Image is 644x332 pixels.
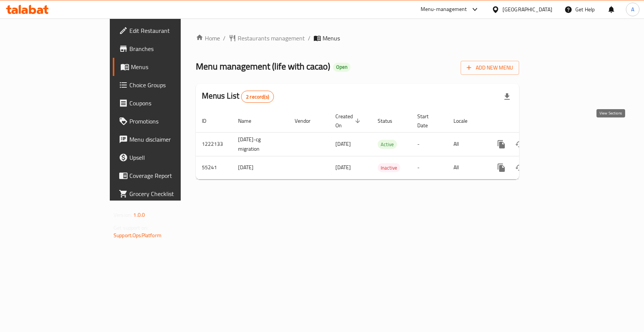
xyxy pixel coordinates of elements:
button: more [492,159,510,177]
button: more [492,135,510,153]
td: [DATE]-cg migration [232,132,289,156]
a: Support.OpsPlatform [114,230,161,240]
div: Inactive [378,163,400,172]
a: Coverage Report [113,167,217,185]
span: Start Date [417,112,438,130]
a: Promotions [113,112,217,130]
span: Coupons [129,99,211,108]
span: Version: [114,210,132,220]
li: / [223,34,226,43]
span: Vendor [295,116,320,125]
a: Menus [113,58,217,76]
span: Status [378,116,402,125]
td: - [411,132,447,156]
span: Inactive [378,164,400,172]
div: Total records count [241,91,274,103]
a: Grocery Checklist [113,185,217,203]
span: Menu management ( life with cacao ) [196,58,330,75]
span: Menus [131,62,211,71]
h2: Menus List [202,90,274,103]
span: Menu disclaimer [129,135,211,144]
td: - [411,156,447,179]
td: All [447,132,486,156]
button: Change Status [510,159,529,177]
a: Choice Groups [113,76,217,94]
span: A [631,5,634,14]
a: Coupons [113,94,217,112]
span: ID [202,116,216,125]
td: [DATE] [232,156,289,179]
li: / [308,34,310,43]
span: Promotions [129,117,211,126]
div: Menu-management [421,5,467,14]
span: 2 record(s) [241,93,274,100]
span: Menus [323,34,340,43]
button: Add New Menu [461,61,519,75]
span: Grocery Checklist [129,189,211,198]
a: Restaurants management [229,34,305,43]
span: Open [333,64,350,70]
div: Open [333,63,350,72]
th: Actions [486,110,571,133]
span: 1.0.0 [133,210,145,220]
span: Name [238,116,261,125]
nav: breadcrumb [196,34,519,43]
div: [GEOGRAPHIC_DATA] [503,5,552,14]
span: Restaurants management [238,34,305,43]
span: Edit Restaurant [129,26,211,35]
span: Branches [129,44,211,53]
a: Branches [113,40,217,58]
div: Export file [498,88,516,106]
a: Menu disclaimer [113,130,217,148]
span: Choice Groups [129,80,211,90]
span: Created On [335,112,363,130]
a: Edit Restaurant [113,22,217,40]
table: enhanced table [196,110,571,179]
span: Add New Menu [467,63,513,73]
span: Coverage Report [129,171,211,180]
div: Active [378,140,397,149]
a: Upsell [113,148,217,167]
span: Locale [453,116,477,125]
span: [DATE] [335,139,351,149]
td: All [447,156,486,179]
span: [DATE] [335,162,351,172]
span: Upsell [129,153,211,162]
span: Get support on: [114,223,148,233]
span: Active [378,140,397,149]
